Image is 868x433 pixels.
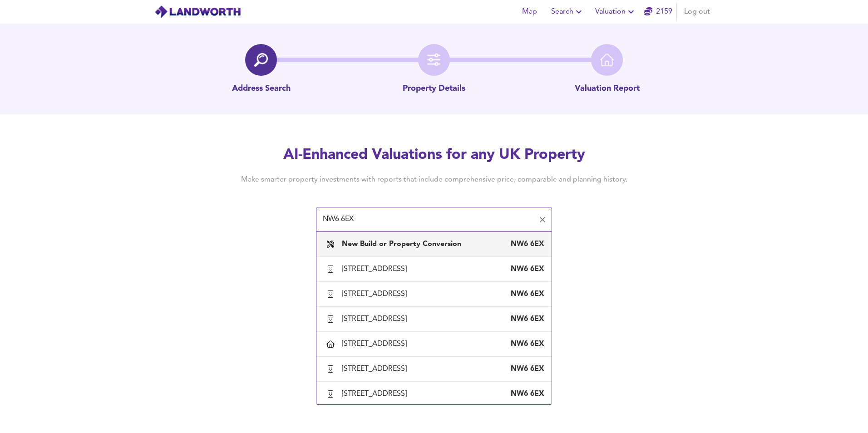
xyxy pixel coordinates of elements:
input: Enter a postcode to start... [320,211,534,228]
a: 2159 [644,5,672,18]
div: NW6 6EX [508,264,544,274]
div: [STREET_ADDRESS] [342,314,410,324]
div: [STREET_ADDRESS] [342,339,410,349]
div: [STREET_ADDRESS] [342,264,410,274]
span: Valuation [595,5,636,18]
span: Search [551,5,584,18]
button: Clear [536,213,549,226]
img: search-icon [254,53,268,67]
img: logo [154,5,241,19]
h4: Make smarter property investments with reports that include comprehensive price, comparable and p... [227,175,641,185]
button: Map [515,3,544,21]
div: [STREET_ADDRESS] [342,289,410,299]
button: Log out [681,3,714,21]
div: [STREET_ADDRESS] [342,364,410,374]
button: Valuation [592,3,640,21]
button: Search [547,3,588,21]
span: Map [518,5,540,18]
button: 2159 [644,3,673,21]
span: Log out [684,5,710,18]
img: filter-icon [427,53,441,67]
p: Property Details [403,83,465,95]
img: home-icon [600,53,614,67]
h2: AI-Enhanced Valuations for any UK Property [227,145,641,165]
div: NW6 6EX [508,389,544,399]
div: NW6 6EX [508,289,544,299]
p: Address Search [232,83,291,95]
div: NW6 6EX [508,364,544,374]
div: NW6 6EX [508,239,544,249]
div: NW6 6EX [508,339,544,349]
div: [STREET_ADDRESS] [342,389,410,399]
div: NW6 6EX [508,314,544,324]
p: Valuation Report [575,83,640,95]
b: New Build or Property Conversion [342,241,461,248]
